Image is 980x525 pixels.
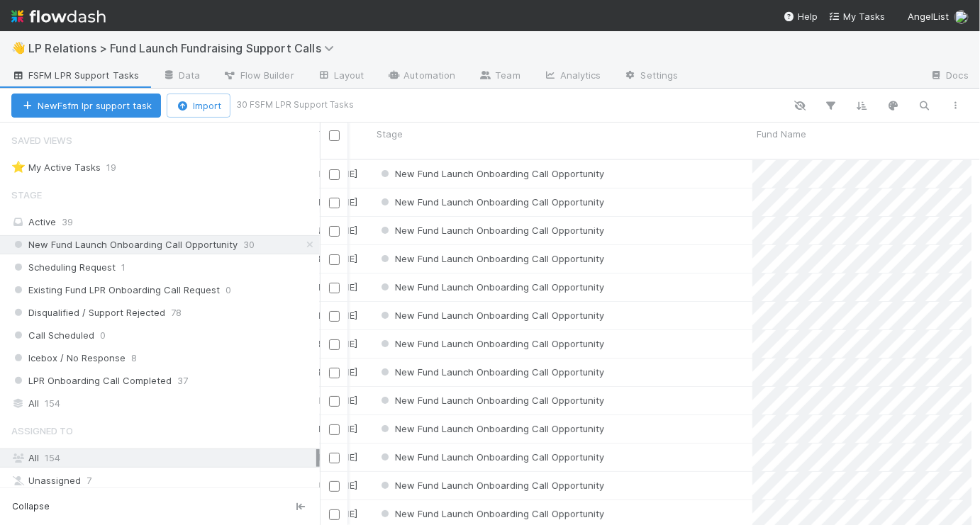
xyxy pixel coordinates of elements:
span: New Fund Launch Onboarding Call Opportunity [378,168,604,179]
span: 154 [45,395,60,412]
a: Docs [918,65,980,88]
span: AngelList [908,11,949,22]
input: Toggle Row Selected [329,311,340,322]
input: Toggle Row Selected [329,368,340,378]
a: Layout [306,65,376,88]
span: My Tasks [829,11,885,22]
span: 👋 [11,42,26,54]
span: LP Relations > Fund Launch Fundraising Support Calls [28,41,341,55]
span: FSFM LPR Support Tasks [11,68,139,82]
a: Data [150,65,211,88]
div: New Fund Launch Onboarding Call Opportunity [378,507,604,521]
span: ⭐ [11,161,26,173]
span: New Fund Launch Onboarding Call Opportunity [378,225,604,236]
span: 30 [243,236,255,254]
input: Toggle Row Selected [329,226,340,237]
span: New Fund Launch Onboarding Call Opportunity [11,236,238,254]
span: 8 [131,349,137,367]
span: 0 [100,327,106,344]
div: New Fund Launch Onboarding Call Opportunity [378,223,604,237]
span: New Fund Launch Onboarding Call Opportunity [378,310,604,321]
span: 78 [171,304,182,322]
div: My Active Tasks [11,159,101,176]
div: Unassigned [11,472,316,490]
span: 154 [45,452,60,463]
div: All [11,449,316,467]
div: New Fund Launch Onboarding Call Opportunity [378,308,604,322]
button: Import [167,94,230,118]
a: Flow Builder [212,65,306,88]
span: New Fund Launch Onboarding Call Opportunity [378,253,604,264]
input: Toggle Row Selected [329,198,340,208]
div: Active [11,213,316,231]
span: 37 [177,372,188,390]
span: Assigned To [11,417,73,445]
span: 0 [225,281,231,299]
div: New Fund Launch Onboarding Call Opportunity [378,393,604,407]
span: Stage [377,127,403,141]
span: New Fund Launch Onboarding Call Opportunity [378,366,604,378]
input: Toggle All Rows Selected [329,130,340,141]
span: New Fund Launch Onboarding Call Opportunity [378,480,604,491]
div: New Fund Launch Onboarding Call Opportunity [378,450,604,464]
a: Team [467,65,531,88]
img: avatar_6177bb6d-328c-44fd-b6eb-4ffceaabafa4.png [954,10,969,24]
span: New Fund Launch Onboarding Call Opportunity [378,451,604,463]
span: LPR Onboarding Call Completed [11,372,172,390]
span: Collapse [12,500,50,513]
input: Toggle Row Selected [329,396,340,407]
a: My Tasks [829,9,885,23]
button: NewFsfm lpr support task [11,94,161,118]
span: New Fund Launch Onboarding Call Opportunity [378,281,604,293]
input: Toggle Row Selected [329,339,340,350]
span: Fund Name [757,127,806,141]
div: New Fund Launch Onboarding Call Opportunity [378,422,604,436]
div: New Fund Launch Onboarding Call Opportunity [378,478,604,492]
span: New Fund Launch Onboarding Call Opportunity [378,395,604,406]
input: Toggle Row Selected [329,481,340,492]
span: New Fund Launch Onboarding Call Opportunity [378,196,604,208]
input: Toggle Row Selected [329,254,340,265]
a: Settings [613,65,690,88]
span: New Fund Launch Onboarding Call Opportunity [378,423,604,434]
div: All [11,395,316,412]
input: Toggle Row Selected [329,509,340,520]
span: Stage [11,181,42,209]
a: Analytics [532,65,613,88]
div: New Fund Launch Onboarding Call Opportunity [378,365,604,379]
div: New Fund Launch Onboarding Call Opportunity [378,337,604,351]
span: New Fund Launch Onboarding Call Opportunity [378,508,604,519]
div: New Fund Launch Onboarding Call Opportunity [378,252,604,266]
span: New Fund Launch Onboarding Call Opportunity [378,338,604,349]
span: Scheduling Request [11,259,116,276]
div: New Fund Launch Onboarding Call Opportunity [378,195,604,209]
a: Automation [375,65,467,88]
span: 7 [87,472,91,490]
div: Help [784,9,818,23]
span: Disqualified / Support Rejected [11,304,165,322]
input: Toggle Row Selected [329,283,340,293]
span: Icebox / No Response [11,349,126,367]
span: Saved Views [11,126,72,154]
input: Toggle Row Selected [329,169,340,180]
input: Toggle Row Selected [329,453,340,463]
span: 19 [106,159,130,176]
span: 1 [121,259,126,276]
input: Toggle Row Selected [329,424,340,435]
span: Existing Fund LPR Onboarding Call Request [11,281,220,299]
img: logo-inverted-e16ddd16eac7371096b0.svg [11,4,106,28]
small: 30 FSFM LPR Support Tasks [236,98,354,111]
div: New Fund Launch Onboarding Call Opportunity [378,166,604,181]
div: New Fund Launch Onboarding Call Opportunity [378,280,604,294]
span: Call Scheduled [11,327,94,344]
span: Flow Builder [223,68,294,82]
span: 39 [62,216,73,227]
